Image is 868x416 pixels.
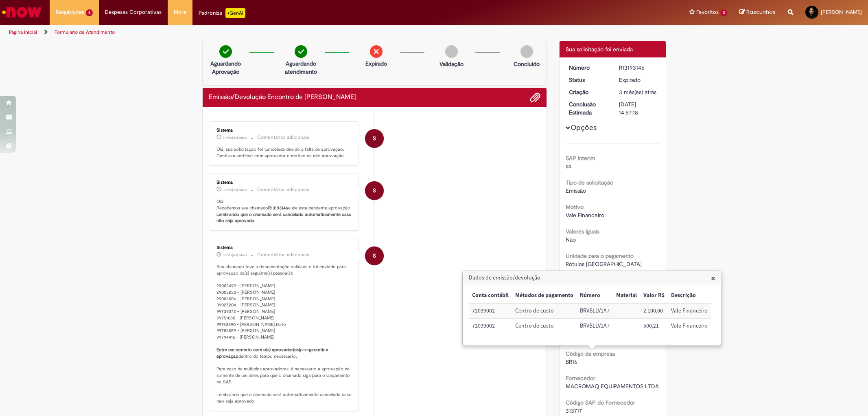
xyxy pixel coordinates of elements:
b: Código da empresa [566,350,615,357]
div: Dados de emissão/devolução [462,271,722,346]
time: 18/06/2025 13:57:30 [223,187,247,192]
img: remove.png [370,45,383,58]
span: S [373,181,376,200]
time: 17/06/2025 11:38:38 [619,88,656,96]
span: More [174,8,186,16]
span: Despesas Corporativas [105,8,162,16]
p: Aguardando atendimento [281,59,321,76]
div: R13193146 [619,64,657,72]
a: Rascunhos [739,9,776,16]
p: Expirado [365,59,387,68]
a: Formulário de Atendimento [55,29,115,35]
div: 17/06/2025 11:38:38 [619,88,657,96]
span: MACROMAQ EQUIPAMENTOS LTDA [566,383,659,390]
div: Sistema [216,128,352,133]
span: s4 [566,163,571,170]
span: Vale Financeiro [566,211,604,219]
td: Número: BRVBLLV1A7 [577,319,613,333]
dt: Criação [563,88,613,96]
span: [PERSON_NAME] [821,9,862,15]
b: Unidade para o pagamento [566,252,634,260]
span: 3 [720,9,727,16]
small: Comentários adicionais [257,251,309,258]
span: Favoritos [696,8,719,16]
b: Valores Iguais [566,228,599,235]
th: Material [613,288,640,303]
td: Métodos de pagamento: Centro de custo [512,319,577,333]
b: Entre em contato com o(s) aprovador(es) [216,347,300,353]
div: Sistema [216,245,352,250]
td: Material: [613,319,640,333]
b: Motivo [566,203,584,211]
span: Rótulos [GEOGRAPHIC_DATA] [566,260,642,268]
span: Emissão [566,187,586,194]
dt: Número [563,64,613,72]
p: Olá! Recebemos seu chamado e ele esta pendente aprovação. [216,198,352,224]
a: Página inicial [9,29,37,35]
img: img-circle-grey.png [520,45,533,58]
time: 26/06/2025 14:57:18 [223,135,247,140]
ul: Trilhas de página [6,25,573,40]
th: Descrição [668,288,711,303]
img: check-circle-green.png [219,45,232,58]
div: [DATE] 14:57:18 [619,100,657,117]
th: Conta contábil [469,288,512,303]
h3: Dados de emissão/devolução [463,271,721,284]
span: 3 mês(es) atrás [223,135,247,140]
img: img-circle-grey.png [445,45,458,58]
div: System [365,181,384,200]
div: Expirado [619,76,657,84]
td: Conta contábil: 72039002 [469,319,512,333]
span: BR16 [566,358,577,365]
span: 3 mês(es) atrás [223,187,247,192]
small: Comentários adicionais [257,186,309,193]
td: Valor R$: 500,21 [640,319,668,333]
img: ServiceNow [1,4,43,20]
button: Close [711,274,715,282]
small: Comentários adicionais [257,134,309,141]
span: 4 [86,9,93,16]
th: Métodos de pagamento [512,288,577,303]
th: Valor R$ [640,288,668,303]
span: × [711,273,715,284]
td: Material: [613,303,640,318]
span: Rascunhos [746,8,776,16]
td: Valor R$: 2.100,00 [640,303,668,318]
p: +GenAi [225,8,245,18]
button: Adicionar anexos [530,92,540,103]
p: Olá, sua solicitação foi cancelada devido à falta de aprovação. Gentileza verificar com aprovador... [216,146,352,159]
b: Lembrando que o chamado será cancelado automaticamente caso não seja aprovado. [216,211,353,224]
dt: Conclusão Estimada [563,100,613,117]
span: 3 mês(es) atrás [223,253,247,258]
span: S [373,129,376,148]
th: Número [577,288,613,303]
p: Concluído [514,60,540,68]
td: Descrição: Vale Financeiro [668,319,711,333]
time: 18/06/2025 13:57:21 [223,253,247,258]
p: Aguardando Aprovação [206,59,245,76]
span: S [373,246,376,266]
span: 313717 [566,407,582,414]
td: Conta contábil: 72039002 [469,303,512,318]
div: Padroniza [199,8,245,18]
td: Métodos de pagamento: Centro de custo [512,303,577,318]
td: Descrição: Vale Financeiro [668,303,711,318]
h2: Emissão/Devolução Encontro de Contas Fornecedor Histórico de tíquete [209,94,356,101]
b: SAP Interim [566,154,595,162]
span: Não [566,236,576,243]
p: Seu chamado teve a documentação validada e foi enviado para aprovação da(s) seguinte(s) pessoa(s)... [216,264,352,404]
dt: Status [563,76,613,84]
span: 3 mês(es) atrás [619,88,656,96]
b: R13193146 [268,205,288,211]
img: check-circle-green.png [295,45,307,58]
b: Tipo de solicitação [566,179,613,186]
p: Validação [439,60,464,68]
div: Sistema [216,180,352,185]
div: System [365,129,384,148]
b: Código SAP do Fornecedor [566,399,635,406]
span: Sua solicitação foi enviada [566,46,633,53]
td: Número: BRVBLLV1A7 [577,303,613,318]
b: Fornecedor [566,374,595,382]
div: System [365,247,384,265]
b: garantir a aprovação [216,347,330,359]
